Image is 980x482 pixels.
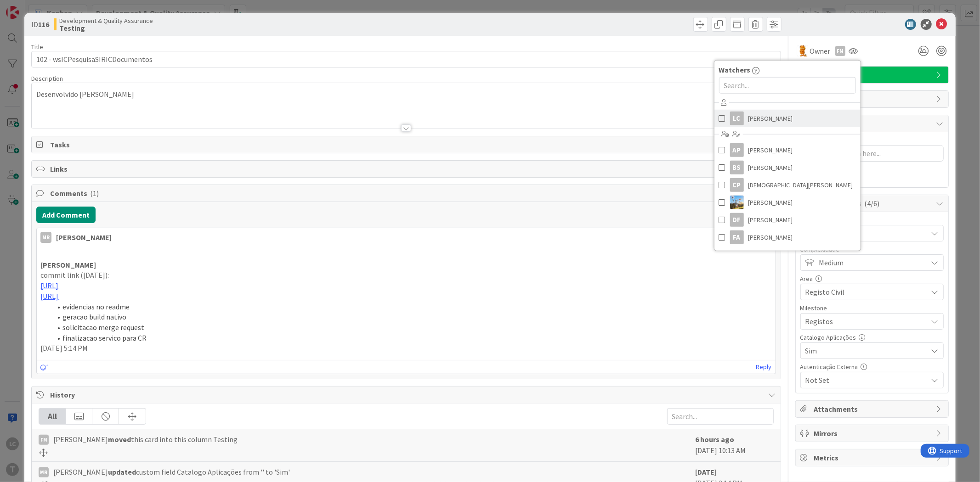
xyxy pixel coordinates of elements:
a: [URL] [40,281,58,290]
span: Mirrors [814,428,932,439]
span: ( 1 ) [90,189,99,198]
div: FM [39,435,49,445]
div: LC [730,112,744,125]
div: Complexidade [800,246,944,252]
div: Area [800,275,944,282]
span: Links [50,163,764,174]
span: [DEMOGRAPHIC_DATA][PERSON_NAME] [748,178,853,192]
img: RL [797,45,808,56]
a: [URL] [40,291,58,301]
div: MR [40,232,51,243]
span: Attachments [814,404,932,415]
span: Block [814,118,932,129]
span: [PERSON_NAME] custom field Catalogo Aplicações from '' to 'Sim' [53,466,290,477]
span: [PERSON_NAME] [748,112,793,125]
span: Description [31,74,63,83]
span: Medium [819,256,923,269]
span: Development & Quality Assurance [59,17,153,24]
div: FA [730,230,744,244]
a: Reply [756,361,772,373]
a: BS[PERSON_NAME] [714,159,861,176]
span: ( 4/6 ) [865,199,880,208]
span: geracao build nativo [62,312,126,321]
span: Dates [814,94,932,105]
b: moved [108,435,131,444]
div: AP [730,143,744,157]
div: [DATE] 10:13 AM [696,434,774,457]
a: FM[PERSON_NAME] [714,246,861,263]
span: History [50,389,764,400]
div: MR [39,467,49,477]
span: Registos [805,315,923,328]
span: Support [19,1,42,12]
b: [DATE] [696,467,717,476]
div: All [39,409,66,424]
span: Comments [50,188,764,199]
div: [PERSON_NAME] [56,232,112,243]
button: Add Comment [36,207,96,223]
span: [PERSON_NAME] [748,213,793,227]
a: LC[PERSON_NAME] [714,110,861,127]
b: 6 hours ago [696,435,735,444]
span: Tasks [50,139,764,150]
a: FA[PERSON_NAME] [714,229,861,246]
p: Desenvolvido [PERSON_NAME] [36,89,776,100]
div: Catalogo Aplicações [800,334,944,341]
div: Autenticação Externa [800,364,944,370]
span: Sim [805,344,923,357]
img: DG [730,196,744,209]
div: BS [730,161,744,174]
b: Testing [59,24,153,32]
div: FM [835,46,845,56]
span: [PERSON_NAME] [748,143,793,157]
span: Not Set [805,227,923,240]
a: DF[PERSON_NAME] [714,211,861,229]
span: commit link ([DATE]): [40,270,109,280]
span: [PERSON_NAME] this card into this column Testing [53,434,238,445]
span: Owner [810,45,831,56]
div: Milestone [800,305,944,311]
span: Metrics [814,452,932,463]
span: ID [31,19,49,30]
span: Watchers [719,64,751,75]
b: updated [108,467,136,476]
strong: [PERSON_NAME] [40,260,96,269]
a: CP[DEMOGRAPHIC_DATA][PERSON_NAME] [714,176,861,194]
input: type card name here... [31,51,781,67]
input: Search... [719,77,856,94]
div: DF [730,213,744,227]
div: Priority [800,217,944,223]
span: [PERSON_NAME] [748,230,793,244]
span: [PERSON_NAME] [748,161,793,174]
span: Not Set [805,374,923,387]
a: AP[PERSON_NAME] [714,141,861,159]
input: Search... [667,408,774,425]
span: Serviço [814,69,932,80]
a: DG[PERSON_NAME] [714,194,861,211]
span: Registo Civil [805,286,923,298]
label: Title [31,43,43,51]
span: finalizacao servico para CR [62,333,147,342]
div: CP [730,178,744,192]
b: 116 [38,20,49,29]
span: evidencias no readme [62,302,130,311]
span: Custom Fields [814,198,932,209]
span: [PERSON_NAME] [748,196,793,209]
span: [DATE] 5:14 PM [40,343,88,353]
span: solicitacao merge request [62,323,144,332]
